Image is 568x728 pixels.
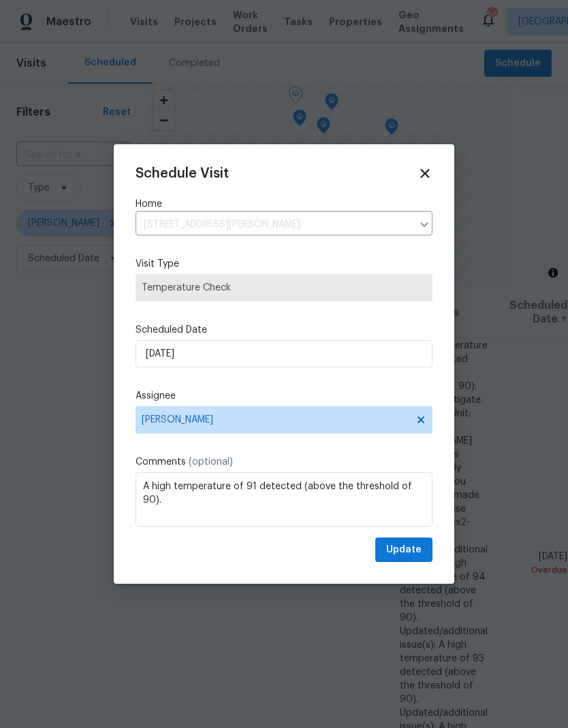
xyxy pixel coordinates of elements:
span: Schedule Visit [136,167,229,180]
button: Update [375,537,432,563]
label: Comments [136,455,432,469]
span: (optional) [189,457,233,467]
label: Visit Type [136,257,432,271]
textarea: A high temperature of 91 detected (above the threshold of 90). Please investigate. SmartRent Unit... [136,472,432,527]
input: M/D/YYYY [136,340,432,367]
span: Temperature Check [142,281,426,295]
span: Close [417,166,432,181]
label: Scheduled Date [136,323,432,337]
span: Update [386,542,422,559]
label: Home [136,197,432,211]
label: Assignee [136,389,432,403]
span: [PERSON_NAME] [142,414,409,425]
input: Enter in an address [136,214,412,235]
